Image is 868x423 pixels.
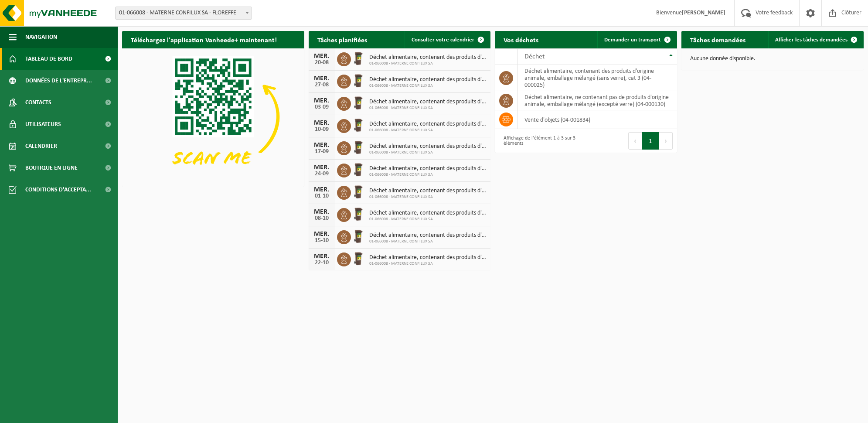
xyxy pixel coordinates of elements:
[499,131,582,150] div: Affichage de l'élément 1 à 3 sur 3 éléments
[495,31,547,48] h2: Vos déchets
[309,31,376,48] h2: Tâches planifiées
[313,186,330,193] div: MER.
[313,215,330,222] div: 08-10
[369,76,487,83] span: Déchet alimentaire, contenant des produits d'origine animale, emballage mélangé ...
[690,56,855,62] p: Aucune donnée disponible.
[369,232,487,239] span: Déchet alimentaire, contenant des produits d'origine animale, emballage mélangé ...
[313,231,330,238] div: MER.
[25,135,57,157] span: Calendrier
[313,75,330,82] div: MER.
[351,207,366,222] img: WB-0240-HPE-BN-01
[682,10,725,16] strong: [PERSON_NAME]
[313,82,330,88] div: 27-08
[369,188,487,194] span: Déchet alimentaire, contenant des produits d'origine animale, emballage mélangé ...
[369,128,487,133] span: 01-066008 - MATERNE CONFILUX SA
[369,121,487,128] span: Déchet alimentaire, contenant des produits d'origine animale, emballage mélangé ...
[597,31,676,48] a: Demander un transport
[313,53,330,60] div: MER.
[642,132,659,150] button: 1
[369,210,487,217] span: Déchet alimentaire, contenant des produits d'origine animale, emballage mélangé ...
[369,217,487,222] span: 01-066008 - MATERNE CONFILUX SA
[313,126,330,133] div: 10-09
[115,7,252,20] span: 01-066008 - MATERNE CONFILUX SA - FLOREFFE
[313,253,330,260] div: MER.
[122,31,286,48] h2: Téléchargez l'application Vanheede+ maintenant!
[313,142,330,149] div: MER.
[313,193,330,199] div: 01-10
[313,97,330,104] div: MER.
[369,254,487,261] span: Déchet alimentaire, contenant des produits d'origine animale, emballage mélangé ...
[313,149,330,155] div: 17-09
[313,164,330,171] div: MER.
[351,118,366,133] img: WB-0240-HPE-BN-01
[351,96,366,110] img: WB-0240-HPE-BN-01
[25,157,78,179] span: Boutique en ligne
[351,162,366,177] img: WB-0240-HPE-BN-01
[351,51,366,66] img: WB-0240-HPE-BN-01
[369,143,487,150] span: Déchet alimentaire, contenant des produits d'origine animale, emballage mélangé ...
[369,61,487,66] span: 01-066008 - MATERNE CONFILUX SA
[25,179,91,201] span: Conditions d'accepta...
[369,106,487,111] span: 01-066008 - MATERNE CONFILUX SA
[25,113,61,135] span: Utilisateurs
[369,165,487,172] span: Déchet alimentaire, contenant des produits d'origine animale, emballage mélangé ...
[351,140,366,155] img: WB-0240-HPE-BN-01
[351,184,366,199] img: WB-0240-HPE-BN-01
[351,251,366,266] img: WB-0240-HPE-BN-01
[313,60,330,66] div: 20-08
[313,208,330,215] div: MER.
[518,110,677,129] td: vente d'objets (04-001834)
[369,150,487,155] span: 01-066008 - MATERNE CONFILUX SA
[25,92,51,113] span: Contacts
[659,132,673,150] button: Next
[313,238,330,244] div: 15-10
[313,171,330,177] div: 24-09
[369,99,487,106] span: Déchet alimentaire, contenant des produits d'origine animale, emballage mélangé ...
[369,83,487,89] span: 01-066008 - MATERNE CONFILUX SA
[351,73,366,88] img: WB-0240-HPE-BN-01
[116,7,252,19] span: 01-066008 - MATERNE CONFILUX SA - FLOREFFE
[369,194,487,200] span: 01-066008 - MATERNE CONFILUX SA
[313,104,330,110] div: 03-09
[412,37,474,43] span: Consulter votre calendrier
[518,91,677,110] td: déchet alimentaire, ne contenant pas de produits d'origine animale, emballage mélangé (excepté ve...
[369,172,487,177] span: 01-066008 - MATERNE CONFILUX SA
[628,132,642,150] button: Previous
[122,48,304,185] img: Download de VHEPlus App
[681,31,754,48] h2: Tâches demandées
[604,37,661,43] span: Demander un transport
[369,54,487,61] span: Déchet alimentaire, contenant des produits d'origine animale, emballage mélangé ...
[351,229,366,244] img: WB-0240-HPE-BN-01
[25,48,72,70] span: Tableau de bord
[25,70,92,92] span: Données de l'entrepr...
[775,37,848,43] span: Afficher les tâches demandées
[25,26,57,48] span: Navigation
[369,239,487,244] span: 01-066008 - MATERNE CONFILUX SA
[524,53,545,60] span: Déchet
[313,119,330,126] div: MER.
[369,261,487,266] span: 01-066008 - MATERNE CONFILUX SA
[768,31,863,48] a: Afficher les tâches demandées
[405,31,490,48] a: Consulter votre calendrier
[313,260,330,266] div: 22-10
[518,65,677,91] td: déchet alimentaire, contenant des produits d'origine animale, emballage mélangé (sans verre), cat...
